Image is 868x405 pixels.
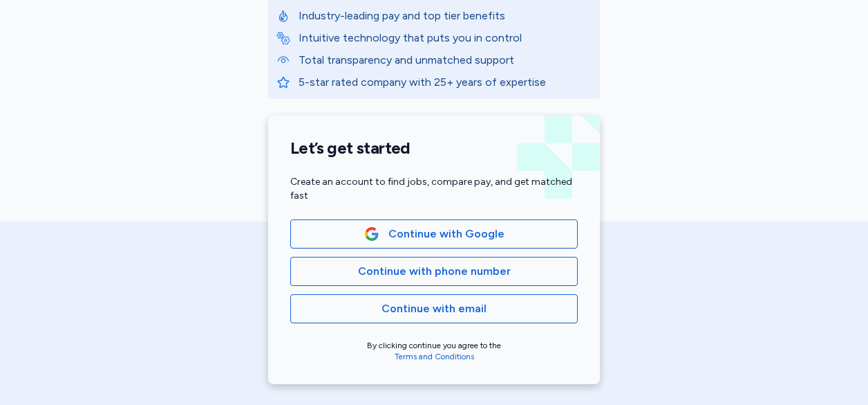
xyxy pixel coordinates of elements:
div: By clicking continue you agree to the [290,340,578,362]
span: Continue with phone number [358,263,511,280]
p: Industry-leading pay and top tier benefits [299,8,592,24]
span: Continue with Google [388,226,504,242]
button: Google LogoContinue with Google [290,219,578,249]
span: Continue with email [381,300,487,317]
img: Google Logo [364,226,379,242]
div: Create an account to find jobs, compare pay, and get matched fast [290,175,578,203]
a: Terms and Conditions [395,352,474,361]
button: Continue with email [290,294,578,323]
h1: Let’s get started [290,138,578,159]
button: Continue with phone number [290,257,578,286]
p: 5-star rated company with 25+ years of expertise [299,74,592,91]
p: Total transparency and unmatched support [299,52,592,69]
p: Intuitive technology that puts you in control [299,30,592,46]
